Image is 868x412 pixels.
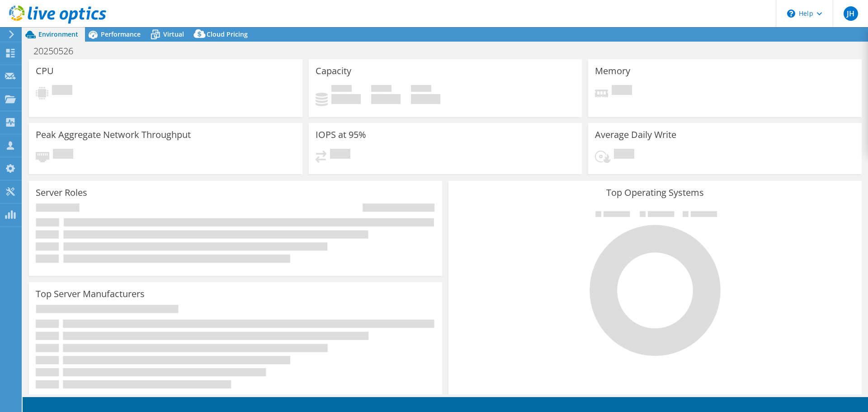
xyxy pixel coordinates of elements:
span: Pending [330,149,350,161]
span: Total [411,85,431,94]
span: Environment [38,30,78,38]
h4: 0 GiB [331,94,361,104]
h3: Average Daily Write [595,130,676,140]
h4: 0 GiB [371,94,401,104]
h1: 20250526 [29,46,87,56]
span: Pending [612,85,632,97]
span: Free [371,85,392,94]
h3: IOPS at 95% [316,130,366,140]
span: Cloud Pricing [207,30,248,38]
span: Pending [614,149,634,161]
span: Pending [53,149,73,161]
span: Virtual [163,30,184,38]
h3: CPU [36,66,54,76]
span: Used [331,85,352,94]
span: JH [844,6,858,21]
h3: Memory [595,66,630,76]
svg: \n [787,9,795,18]
h3: Capacity [316,66,351,76]
h3: Top Server Manufacturers [36,289,145,299]
span: Pending [52,85,72,97]
h3: Server Roles [36,188,87,198]
h3: Peak Aggregate Network Throughput [36,130,191,140]
span: Performance [101,30,141,38]
h4: 0 GiB [411,94,440,104]
h3: Top Operating Systems [455,188,855,198]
